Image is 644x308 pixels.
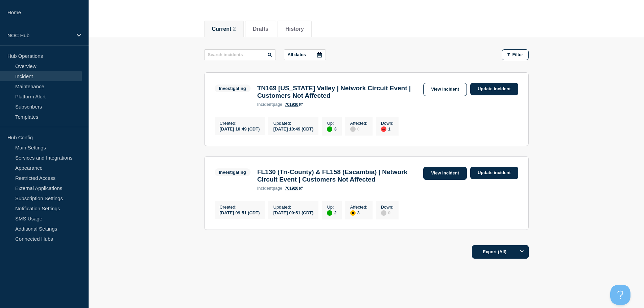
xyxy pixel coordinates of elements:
a: 701920 [285,186,303,191]
div: [DATE] 09:51 (CDT) [273,210,313,215]
div: [DATE] 10:49 (CDT) [273,126,313,132]
span: Investigating [215,85,251,92]
p: Updated : [273,205,313,210]
h3: FL130 (Tri-County) & FL158 (Escambia) | Network Circuit Event | Customers Not Affected [257,168,420,183]
div: up [327,210,332,216]
p: Up : [327,205,336,210]
span: 2 [233,26,236,32]
div: [DATE] 09:51 (CDT) [220,210,260,215]
input: Search incidents [204,49,276,60]
div: [DATE] 10:49 (CDT) [220,126,260,132]
button: All dates [284,49,326,60]
p: All dates [288,52,306,57]
p: Affected : [350,205,367,210]
button: Drafts [253,26,268,32]
a: Update incident [470,83,518,95]
span: incident [257,102,273,107]
button: Current 2 [212,26,236,32]
span: Investigating [215,168,251,176]
span: incident [257,186,273,191]
p: Down : [381,205,393,210]
a: Update incident [470,167,518,179]
p: Up : [327,121,336,126]
div: down [381,126,386,132]
div: affected [350,210,356,216]
a: View incident [423,167,467,180]
div: disabled [350,126,356,132]
div: 3 [327,126,336,132]
p: Created : [220,205,260,210]
div: up [327,126,332,132]
a: View incident [423,83,467,96]
div: disabled [381,210,386,216]
p: Affected : [350,121,367,126]
div: 0 [350,126,367,132]
p: Created : [220,121,260,126]
p: NOC Hub [7,32,72,38]
p: Updated : [273,121,313,126]
button: Export (All) [472,245,529,259]
div: 2 [327,210,336,216]
button: History [285,26,304,32]
iframe: Help Scout Beacon - Open [610,285,630,305]
p: page [257,102,282,107]
a: 701930 [285,102,303,107]
button: Filter [502,49,529,60]
div: 3 [350,210,367,216]
button: Options [515,245,529,259]
span: Filter [512,52,523,57]
p: Down : [381,121,393,126]
h3: TN169 [US_STATE] Valley | Network Circuit Event | Customers Not Affected [257,85,420,99]
div: 0 [381,210,393,216]
p: page [257,186,282,191]
div: 1 [381,126,393,132]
